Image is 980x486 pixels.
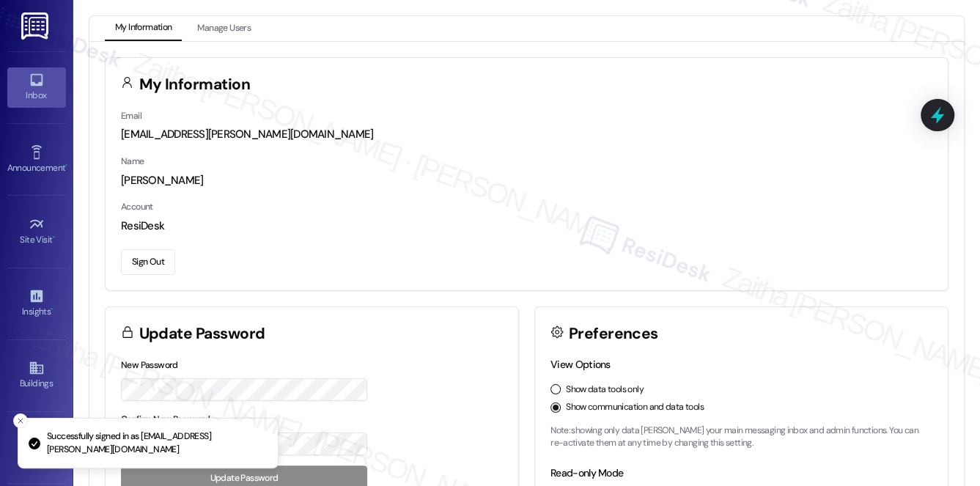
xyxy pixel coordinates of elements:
p: Successfully signed in as [EMAIL_ADDRESS][PERSON_NAME][DOMAIN_NAME] [47,430,266,456]
a: Site Visit • [7,212,66,251]
h3: Update Password [139,326,265,342]
a: Leads [7,428,66,468]
button: Close toast [13,413,28,428]
span: • [51,304,53,314]
button: Manage Users [187,16,261,41]
img: ResiDesk Logo [21,12,51,40]
div: [PERSON_NAME] [121,173,932,188]
label: Account [121,201,153,213]
a: Buildings [7,356,66,395]
div: [EMAIL_ADDRESS][PERSON_NAME][DOMAIN_NAME] [121,127,932,142]
span: • [53,232,55,243]
span: • [65,161,67,171]
h3: My Information [139,77,251,92]
button: Sign Out [121,249,175,275]
button: My Information [105,16,182,41]
a: Insights • [7,284,66,323]
label: Show communication and data tools [566,401,704,414]
label: Show data tools only [566,383,644,397]
label: Name [121,155,144,167]
label: New Password [121,359,178,371]
label: Read-only Mode [550,466,623,479]
div: ResiDesk [121,218,932,234]
p: Note: showing only data [PERSON_NAME] your main messaging inbox and admin functions. You can re-a... [550,424,932,450]
h3: Preferences [569,326,658,342]
a: Inbox [7,67,66,107]
label: View Options [550,358,611,371]
label: Email [121,110,141,122]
